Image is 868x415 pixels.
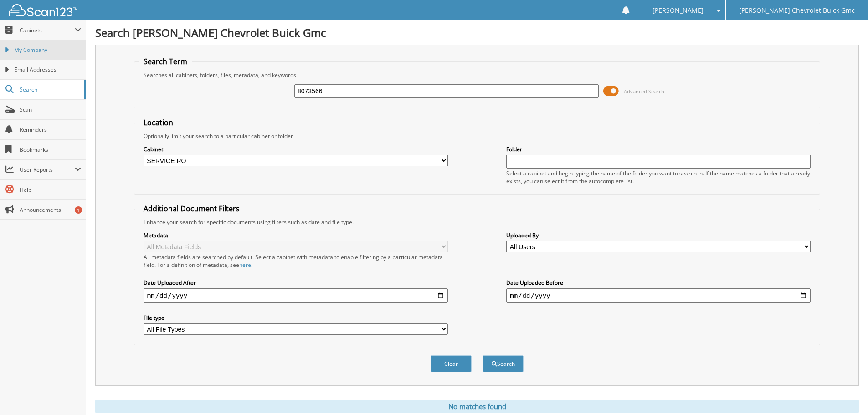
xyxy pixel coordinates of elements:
span: My Company [14,46,81,54]
span: Announcements [20,206,81,214]
div: Select a cabinet and begin typing the name of the folder you want to search in. If the name match... [506,169,811,185]
div: No matches found [95,400,859,413]
label: Folder [506,145,811,153]
img: scan123-logo-white.svg [9,4,77,16]
span: [PERSON_NAME] Chevrolet Buick Gmc [739,8,855,13]
div: Optionally limit your search to a particular cabinet or folder [139,132,815,140]
legend: Location [139,118,178,128]
label: Uploaded By [506,231,811,239]
input: end [506,288,811,303]
span: Email Addresses [14,66,81,74]
div: All metadata fields are searched by default. Select a cabinet with metadata to enable filtering b... [144,253,448,269]
label: Metadata [144,231,448,239]
span: Help [20,186,81,194]
input: start [144,288,448,303]
button: Clear [431,355,472,372]
div: 1 [75,206,82,214]
label: File type [144,314,448,322]
span: Reminders [20,126,81,133]
legend: Search Term [139,56,192,67]
div: Searches all cabinets, folders, files, metadata, and keywords [139,71,815,79]
span: Cabinets [20,26,75,34]
span: Search [20,86,80,93]
label: Date Uploaded Before [506,279,811,287]
span: [PERSON_NAME] [652,8,704,13]
span: Scan [20,106,81,113]
div: Enhance your search for specific documents using filters such as date and file type. [139,218,815,226]
span: Bookmarks [20,146,81,154]
legend: Additional Document Filters [139,204,244,214]
button: Search [483,355,524,372]
h1: Search [PERSON_NAME] Chevrolet Buick Gmc [95,25,859,40]
span: User Reports [20,166,75,174]
span: Advanced Search [624,88,664,95]
a: here [239,261,251,269]
label: Cabinet [144,145,448,153]
label: Date Uploaded After [144,279,448,287]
